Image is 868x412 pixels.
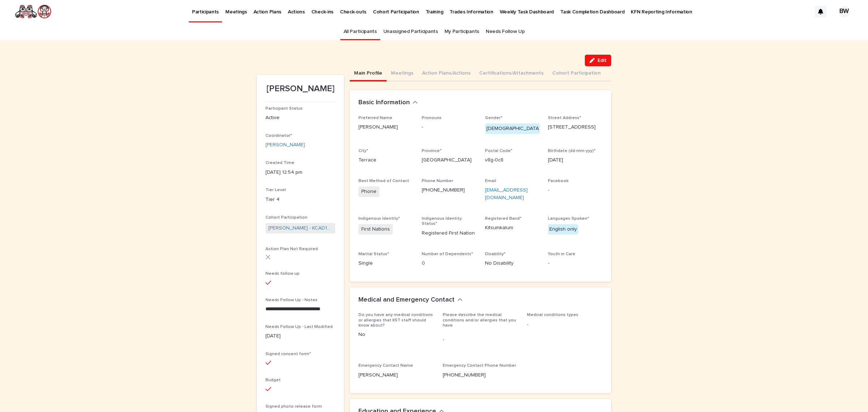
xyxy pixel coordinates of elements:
[422,188,465,193] a: [PHONE_NUMBER]
[548,216,589,221] span: Languages Spoken*
[265,298,318,302] span: Needs Follow Up - Notes
[387,66,418,81] button: Meetings
[265,272,299,276] span: Needs follow up
[485,216,522,221] span: Registered Band*
[422,156,476,164] p: [GEOGRAPHIC_DATA]
[485,116,502,120] span: Gender*
[265,352,311,356] span: Signed consent form*
[548,66,605,81] button: Cohort Participation
[422,230,476,237] p: Registered First Nation
[358,260,413,267] p: Single
[422,216,463,226] span: Indigenous Identity: Status*
[486,23,524,40] a: Needs Follow Up
[548,116,581,120] span: Street Address*
[548,186,603,194] p: -
[358,224,393,235] span: First Nations
[265,404,322,409] span: Signed photo release form
[14,4,52,19] img: rNyI97lYS1uoOg9yXW8k
[422,252,473,256] span: Number of Dependents*
[597,58,607,63] span: Edit
[358,296,455,304] h2: Medical and Emergency Contact
[485,149,512,153] span: Postal Code*
[358,252,389,256] span: Marital Status*
[443,363,516,368] span: Emergency Contact Phone Number
[485,252,506,256] span: Disability*
[422,123,476,131] p: -
[383,23,438,40] a: Unassigned Participants
[265,161,294,165] span: Created Time
[358,99,410,107] h2: Basic Information
[344,23,377,40] a: All Participants
[358,116,392,120] span: Preferred Name
[265,169,335,176] p: [DATE] 12:54 pm
[548,156,603,164] p: [DATE]
[548,149,596,153] span: Birthdate (dd-mm-yyy)*
[265,378,281,382] span: Budget
[265,114,335,122] p: Active
[265,141,305,149] a: [PERSON_NAME]
[358,331,434,339] p: No
[358,313,433,328] span: Do you have any medical conditions or allergies that K5T staff should know about?
[350,66,387,81] button: Main Profile
[358,371,434,379] p: [PERSON_NAME]
[548,123,603,131] p: [STREET_ADDRESS]
[358,363,413,368] span: Emergency Contact Name
[485,179,496,183] span: Email
[358,296,463,304] button: Medical and Emergency Contact
[548,260,603,267] p: -
[527,313,578,317] span: Medical conditions types
[265,188,286,192] span: Tier Level
[265,196,335,203] p: Tier 4
[548,179,569,183] span: Facebook
[265,106,303,111] span: Participant Status
[838,6,850,17] div: BW
[585,55,611,66] button: Edit
[444,23,479,40] a: My Participants
[548,252,575,256] span: Youth in Care
[265,134,292,138] span: Coordinator*
[422,260,476,267] p: 0
[358,179,409,183] span: Best Method of Contact
[358,186,379,197] span: Phone
[485,224,540,232] p: Kitsumkalum
[265,247,318,251] span: Action Plan Not Required
[422,116,442,120] span: Pronouns
[485,123,542,134] div: [DEMOGRAPHIC_DATA]
[265,325,333,329] span: Needs Follow Up - Last Modified
[422,149,442,153] span: Province*
[485,156,540,164] p: v8g-0c8
[268,224,332,232] a: [PERSON_NAME] - KCAD13- [DATE]
[527,321,603,328] p: -
[358,156,413,164] p: Terrace
[443,313,516,328] span: Please describe the medical conditions and/or allergies that you have
[443,336,518,344] p: -
[265,215,307,220] span: Cohort Participation
[265,332,335,340] p: [DATE]
[358,216,400,221] span: Indigenous Identity*
[358,123,413,131] p: [PERSON_NAME]
[485,260,540,267] p: No Disability
[265,84,335,94] p: [PERSON_NAME]
[418,66,475,81] button: Action Plans/Actions
[485,188,528,200] a: [EMAIL_ADDRESS][DOMAIN_NAME]
[358,149,368,153] span: City*
[443,373,486,378] a: [PHONE_NUMBER]
[358,99,418,107] button: Basic Information
[475,66,548,81] button: Certifications/Attachments
[548,224,578,235] div: English only
[422,179,453,183] span: Phone Number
